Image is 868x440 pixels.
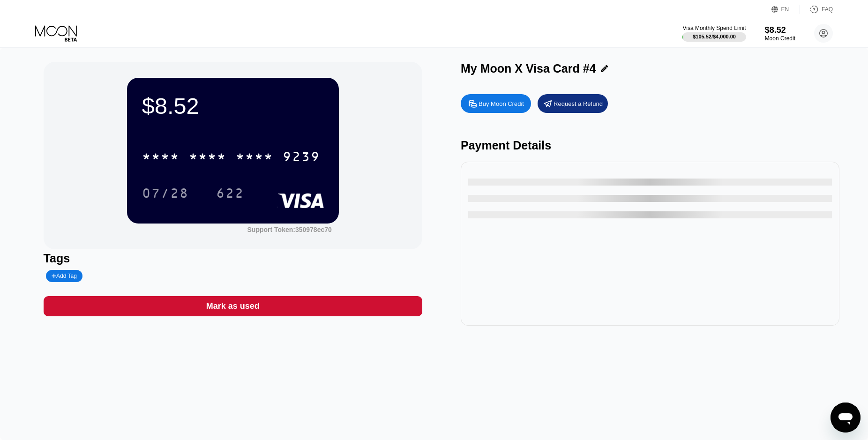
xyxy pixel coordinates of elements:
div: FAQ [800,5,833,14]
div: Buy Moon Credit [479,100,524,108]
div: 622 [216,187,244,202]
div: Mark as used [44,296,422,316]
div: Support Token:350978ec70 [247,226,332,233]
div: $8.52Moon Credit [765,25,795,42]
div: Add Tag [52,273,77,279]
div: Tags [44,252,422,265]
div: Request a Refund [554,100,603,108]
div: 9239 [283,150,320,165]
div: Visa Monthly Spend Limit [682,25,746,31]
div: EN [771,5,800,14]
iframe: Button to launch messaging window [831,403,861,433]
div: 07/28 [135,181,196,205]
div: Buy Moon Credit [461,94,531,113]
div: $8.52 [142,93,324,119]
div: EN [781,6,789,13]
div: Add Tag [46,270,82,282]
div: $8.52 [765,25,795,35]
div: FAQ [822,6,833,13]
div: My Moon X Visa Card #4 [461,62,596,75]
div: Support Token: 350978ec70 [247,226,332,233]
div: Visa Monthly Spend Limit$105.52/$4,000.00 [682,25,746,42]
div: Moon Credit [765,35,795,42]
div: Mark as used [206,301,260,312]
div: 622 [209,181,251,205]
div: 07/28 [142,187,189,202]
div: $105.52 / $4,000.00 [693,34,736,39]
div: Payment Details [461,139,839,152]
div: Request a Refund [538,94,608,113]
